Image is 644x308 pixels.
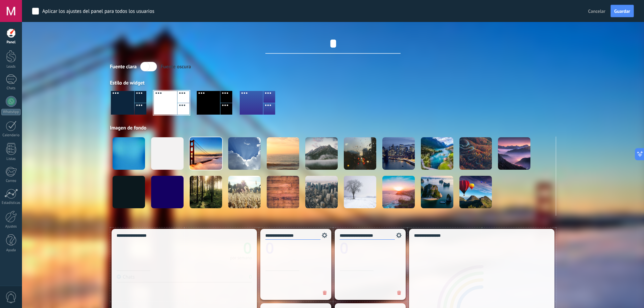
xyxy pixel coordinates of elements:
button: Cancelar [586,6,608,16]
div: Ajustes [1,224,21,229]
div: Estadísticas [1,201,21,205]
div: Estilo de widget [110,80,556,86]
div: Fuente oscura [161,64,191,70]
div: Ayuda [1,248,21,253]
div: WhatsApp [1,109,21,115]
div: Leads [1,65,21,69]
span: Cancelar [588,8,605,14]
div: Correo [1,179,21,183]
span: Guardar [614,9,630,14]
div: Panel [1,40,21,45]
div: Aplicar los ajustes del panel para todos los usuarios [42,8,154,15]
div: Calendario [1,133,21,138]
div: Imagen de fondo [110,125,556,131]
button: Guardar [611,5,634,18]
div: Chats [1,86,21,91]
div: Listas [1,157,21,161]
div: Fuente clara [110,64,137,70]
